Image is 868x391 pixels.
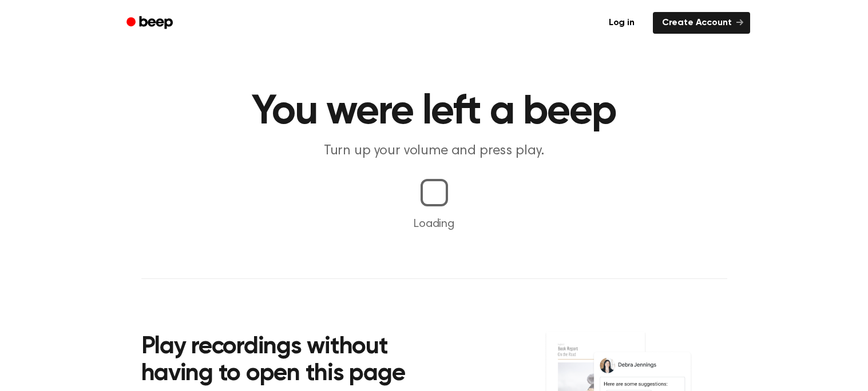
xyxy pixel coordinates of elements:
[118,12,183,34] a: Beep
[14,216,854,233] p: Loading
[653,12,750,34] a: Create Account
[141,334,450,388] h2: Play recordings without having to open this page
[141,91,727,133] h1: You were left a beep
[215,142,654,161] p: Turn up your volume and press play.
[597,10,646,36] a: Log in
